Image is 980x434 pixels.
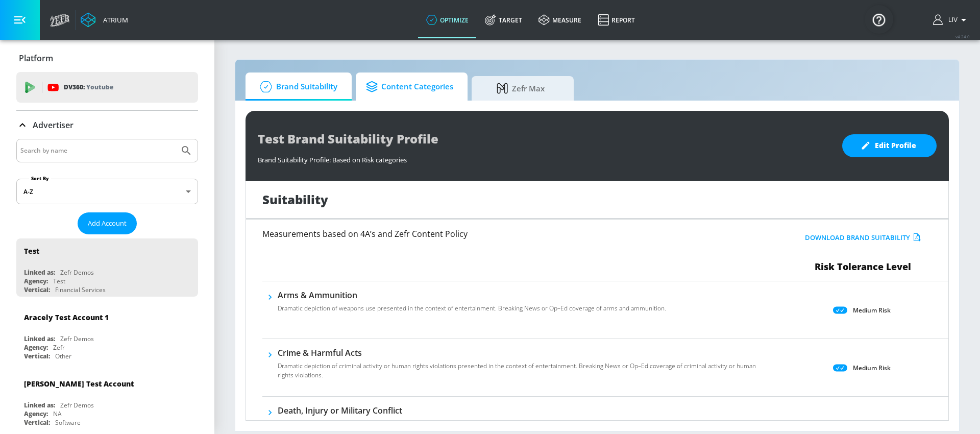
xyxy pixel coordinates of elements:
p: Dramatic depiction of criminal activity or human rights violations presented in the context of en... [278,361,762,380]
div: Agency: [24,409,48,418]
div: Platform [16,44,198,73]
p: Dramatic depiction of weapons use presented in the context of entertainment. Breaking News or Op–... [278,304,666,313]
p: Medium Risk [853,305,891,316]
h6: Measurements based on 4A’s and Zefr Content Policy [262,230,720,238]
div: DV360: Youtube [16,72,198,103]
p: Dramatic depiction of death, injury, or military conflict presented in the context of entertainme... [278,419,742,428]
div: Aracely Test Account 1Linked as:Zefr DemosAgency:ZefrVertical:Other [16,305,198,363]
h6: Arms & Ammunition [278,290,666,301]
span: Zefr Max [482,76,559,101]
p: DV360: [64,82,113,93]
div: Test [24,246,39,256]
div: Zefr Demos [60,334,94,343]
div: [PERSON_NAME] Test AccountLinked as:Zefr DemosAgency:NAVertical:Software [16,371,198,429]
span: login as: liv.ho@zefr.com [944,16,958,23]
div: Vertical: [24,285,50,294]
div: Brand Suitability Profile: Based on Risk categories [258,150,832,164]
div: Linked as: [24,401,55,409]
p: Youtube [86,82,113,92]
button: Add Account [78,212,137,234]
div: Arms & AmmunitionDramatic depiction of weapons use presented in the context of entertainment. Bre... [278,290,666,319]
button: Liv [933,14,970,26]
div: [PERSON_NAME] Test Account [24,379,134,389]
p: Advertiser [33,119,73,131]
div: Atrium [99,15,128,25]
div: Agency: [24,343,48,352]
div: Linked as: [24,268,55,277]
span: Risk Tolerance Level [815,260,911,273]
h6: Crime & Harmful Acts [278,347,762,358]
div: Crime & Harmful ActsDramatic depiction of criminal activity or human rights violations presented ... [278,347,762,386]
div: Advertiser [16,111,198,139]
a: Target [477,2,530,38]
div: Zefr [53,343,65,352]
button: Download Brand Suitability [802,230,923,246]
a: Atrium [81,12,128,28]
div: NA [53,409,62,418]
p: Platform [19,53,53,64]
div: Zefr Demos [60,401,94,409]
div: Test [53,277,65,285]
button: Edit Profile [842,134,937,157]
div: Zefr Demos [60,268,94,277]
div: Financial Services [55,285,106,294]
span: v 4.24.0 [955,34,970,39]
span: Content Categories [366,75,453,99]
p: Medium Risk [853,363,891,373]
div: Agency: [24,277,48,285]
h6: Death, Injury or Military Conflict [278,405,742,416]
div: Vertical: [24,352,50,360]
div: Aracely Test Account 1 [24,312,109,322]
div: Software [55,418,81,427]
label: Sort By [29,175,51,182]
div: A-Z [16,179,198,204]
div: TestLinked as:Zefr DemosAgency:TestVertical:Financial Services [16,238,198,297]
button: Open Resource Center [865,5,893,34]
a: optimize [418,2,477,38]
div: Linked as: [24,334,55,343]
a: Report [590,2,643,38]
div: Other [55,352,71,360]
span: Brand Suitability [256,75,337,99]
a: measure [530,2,590,38]
span: Add Account [88,218,127,229]
span: Edit Profile [863,139,916,152]
h1: Suitability [262,191,328,208]
input: Search by name [20,144,175,157]
div: Vertical: [24,418,50,427]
